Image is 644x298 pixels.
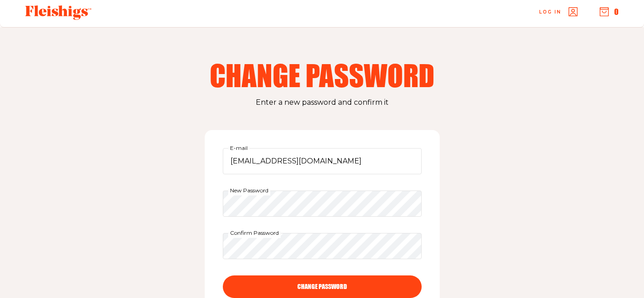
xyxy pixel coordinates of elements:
button: 0 [600,7,619,17]
h2: Change Password [207,61,438,89]
label: New Password [228,186,270,196]
button: CHANGE PASSWORD [223,275,422,298]
label: E-mail [228,143,249,153]
span: Log in [539,9,561,15]
p: Enter a new password and confirm it [27,97,617,108]
a: Log in [539,7,578,16]
input: E-mail [223,148,422,174]
input: New Password [223,191,422,217]
label: Confirm Password [228,228,281,238]
input: Confirm Password [223,233,422,259]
